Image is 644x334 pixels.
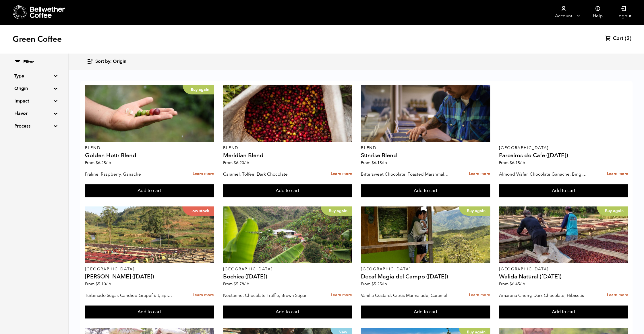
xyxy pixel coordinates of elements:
[244,160,249,166] span: /lb
[14,123,54,130] summary: Process
[95,58,126,65] span: Sort by: Origin
[372,160,387,166] bdi: 6.15
[223,291,311,300] p: Nectarine, Chocolate Truffle, Brown Sugar
[223,206,352,263] a: Buy again
[233,160,249,166] bdi: 6.20
[233,160,236,166] span: $
[223,160,249,166] span: From
[14,110,54,117] summary: Flavor
[361,184,490,198] button: Add to cart
[607,289,628,301] a: Learn more
[96,160,111,166] bdi: 6.25
[223,274,352,280] h4: Bochica ([DATE])
[361,170,449,179] p: Bittersweet Chocolate, Toasted Marshmallow, Candied Orange, Praline
[233,281,249,287] bdi: 5.78
[96,160,98,166] span: $
[193,289,214,301] a: Learn more
[331,289,352,301] a: Learn more
[382,160,387,166] span: /lb
[85,267,214,271] p: [GEOGRAPHIC_DATA]
[223,170,311,179] p: Caramel, Toffee, Dark Chocolate
[361,267,490,271] p: [GEOGRAPHIC_DATA]
[499,274,628,280] h4: Walida Natural ([DATE])
[85,291,173,300] p: Turbinado Sugar, Candied Grapefruit, Spiced Plum
[361,305,490,319] button: Add to cart
[361,281,387,287] span: From
[499,305,628,319] button: Add to cart
[607,168,628,180] a: Learn more
[499,146,628,150] p: [GEOGRAPHIC_DATA]
[85,170,173,179] p: Praline, Raspberry, Ganache
[510,160,525,166] bdi: 6.15
[23,59,34,65] span: Filter
[85,184,214,198] button: Add to cart
[14,85,54,92] summary: Origin
[499,206,628,263] a: Buy again
[14,98,54,105] summary: Impact
[106,281,111,287] span: /lb
[625,35,631,42] span: (2)
[469,168,490,180] a: Learn more
[361,274,490,280] h4: Decaf Magia del Campo ([DATE])
[85,305,214,319] button: Add to cart
[85,206,214,263] a: Low stock
[85,274,214,280] h4: [PERSON_NAME] ([DATE])
[85,281,111,287] span: From
[605,35,631,42] a: Cart (2)
[85,160,111,166] span: From
[520,160,525,166] span: /lb
[223,153,352,158] h4: Meridian Blend
[223,305,352,319] button: Add to cart
[87,55,126,68] button: Sort by: Origin
[372,281,387,287] bdi: 5.25
[321,206,352,216] p: Buy again
[85,153,214,158] h4: Golden Hour Blend
[372,160,374,166] span: $
[382,281,387,287] span: /lb
[233,281,236,287] span: $
[361,153,490,158] h4: Sunrise Blend
[106,160,111,166] span: /lb
[361,146,490,150] p: Blend
[96,281,98,287] span: $
[223,184,352,198] button: Add to cart
[14,73,54,79] summary: Type
[372,281,374,287] span: $
[613,35,623,42] span: Cart
[499,184,628,198] button: Add to cart
[193,168,214,180] a: Learn more
[499,281,525,287] span: From
[597,206,628,216] p: Buy again
[510,281,525,287] bdi: 6.45
[223,281,249,287] span: From
[510,281,512,287] span: $
[510,160,512,166] span: $
[361,160,387,166] span: From
[499,291,587,300] p: Amarena Cherry, Dark Chocolate, Hibiscus
[182,206,214,216] p: Low stock
[499,170,587,179] p: Almond Wafer, Chocolate Ganache, Bing Cherry
[361,291,449,300] p: Vanilla Custard, Citrus Marmalade, Caramel
[499,153,628,158] h4: Parceiros do Cafe ([DATE])
[85,85,214,142] a: Buy again
[244,281,249,287] span: /lb
[85,146,214,150] p: Blend
[520,281,525,287] span: /lb
[499,267,628,271] p: [GEOGRAPHIC_DATA]
[223,146,352,150] p: Blend
[223,267,352,271] p: [GEOGRAPHIC_DATA]
[361,206,490,263] a: Buy again
[13,34,62,44] h1: Green Coffee
[469,289,490,301] a: Learn more
[96,281,111,287] bdi: 5.10
[459,206,490,216] p: Buy again
[331,168,352,180] a: Learn more
[499,160,525,166] span: From
[183,85,214,94] p: Buy again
